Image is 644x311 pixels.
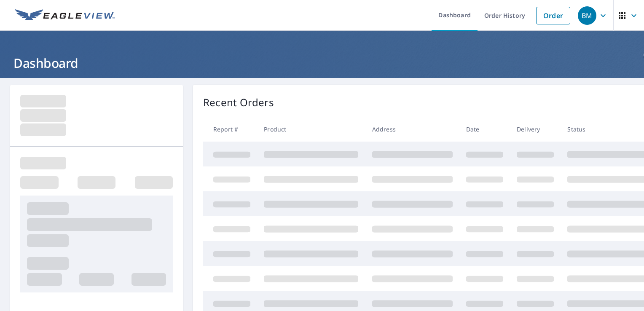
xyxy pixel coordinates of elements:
[536,7,570,24] a: Order
[10,54,634,72] h1: Dashboard
[203,117,257,142] th: Report #
[510,117,561,142] th: Delivery
[365,117,459,142] th: Address
[15,9,115,22] img: EV Logo
[257,117,365,142] th: Product
[203,95,274,110] p: Recent Orders
[459,117,510,142] th: Date
[578,6,596,25] div: BM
